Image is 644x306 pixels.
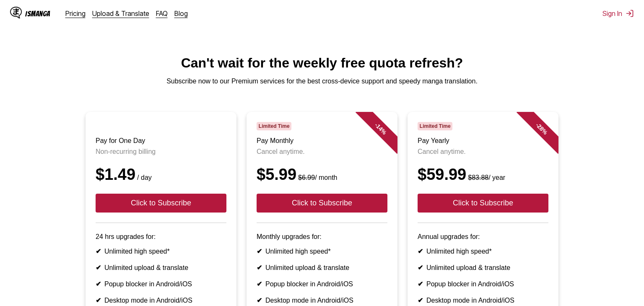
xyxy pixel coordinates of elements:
b: ✔ [96,264,101,271]
button: Click to Subscribe [257,194,387,213]
p: Cancel anytime. [418,148,548,156]
b: ✔ [257,248,262,255]
div: - 14 % [356,104,406,154]
b: ✔ [418,280,423,288]
b: ✔ [257,297,262,304]
h3: Pay Monthly [257,137,387,145]
a: FAQ [156,9,168,18]
small: / day [135,174,152,181]
a: Pricing [65,9,86,18]
li: Unlimited upload & translate [96,264,226,272]
button: Click to Subscribe [96,194,226,213]
button: Click to Subscribe [418,194,548,213]
b: ✔ [96,248,101,255]
li: Desktop mode in Android/iOS [257,296,387,304]
img: IsManga Logo [10,7,22,18]
li: Desktop mode in Android/iOS [96,296,226,304]
li: Unlimited upload & translate [418,264,548,272]
div: $5.99 [257,166,387,184]
h3: Pay Yearly [418,137,548,145]
small: / month [296,174,337,181]
div: IsManga [25,10,50,18]
s: $6.99 [298,174,315,181]
p: Monthly upgrades for: [257,233,387,241]
small: / year [466,174,505,181]
li: Unlimited high speed* [418,247,548,255]
li: Unlimited high speed* [96,247,226,255]
b: ✔ [418,264,423,271]
li: Popup blocker in Android/iOS [257,280,387,288]
p: Non-recurring billing [96,148,226,156]
b: ✔ [257,264,262,271]
b: ✔ [418,297,423,304]
s: $83.88 [468,174,488,181]
a: Upload & Translate [92,9,149,18]
div: $59.99 [418,166,548,184]
a: Blog [174,9,188,18]
span: Limited Time [418,122,452,130]
p: Annual upgrades for: [418,233,548,241]
p: Cancel anytime. [257,148,387,156]
a: IsManga LogoIsManga [10,7,65,20]
span: Limited Time [257,122,291,130]
li: Desktop mode in Android/iOS [418,296,548,304]
div: - 28 % [517,104,567,154]
b: ✔ [418,248,423,255]
li: Unlimited high speed* [257,247,387,255]
li: Unlimited upload & translate [257,264,387,272]
li: Popup blocker in Android/iOS [96,280,226,288]
b: ✔ [96,280,101,288]
b: ✔ [96,297,101,304]
li: Popup blocker in Android/iOS [418,280,548,288]
div: $1.49 [96,166,226,184]
p: 24 hrs upgrades for: [96,233,226,241]
h3: Pay for One Day [96,137,226,145]
img: Sign out [626,9,634,18]
b: ✔ [257,280,262,288]
button: Sign In [602,9,634,18]
h1: Can't wait for the weekly free quota refresh? [7,55,637,71]
p: Subscribe now to our Premium services for the best cross-device support and speedy manga translat... [7,78,637,85]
